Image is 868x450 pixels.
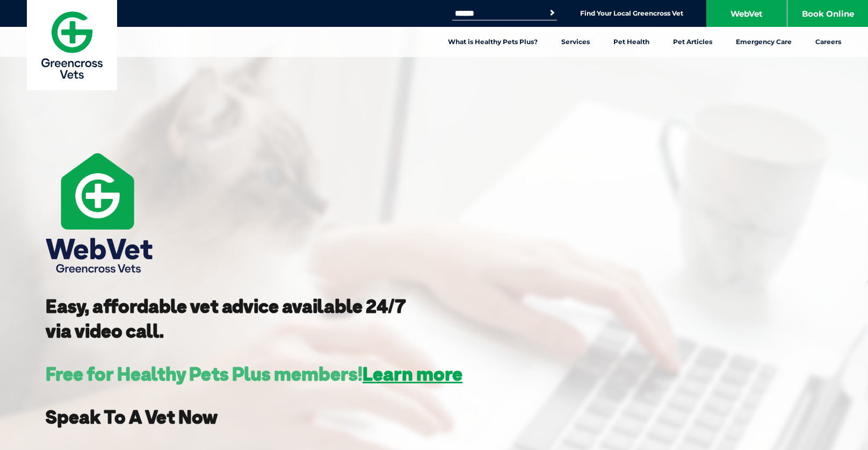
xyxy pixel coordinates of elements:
a: What is Healthy Pets Plus? [436,27,549,57]
button: Search [547,8,558,18]
a: Pet Articles [661,27,724,57]
a: Careers [804,27,853,57]
a: Services [549,27,602,57]
a: Learn more [363,362,462,385]
a: Pet Health [602,27,661,57]
h3: Free for Healthy Pets Plus members! [46,365,462,383]
a: Emergency Care [724,27,804,57]
a: Find Your Local Greencross Vet [580,9,683,18]
strong: Easy, affordable vet advice available 24/7 via video call. [46,294,406,342]
strong: Speak To A Vet Now [46,405,218,428]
